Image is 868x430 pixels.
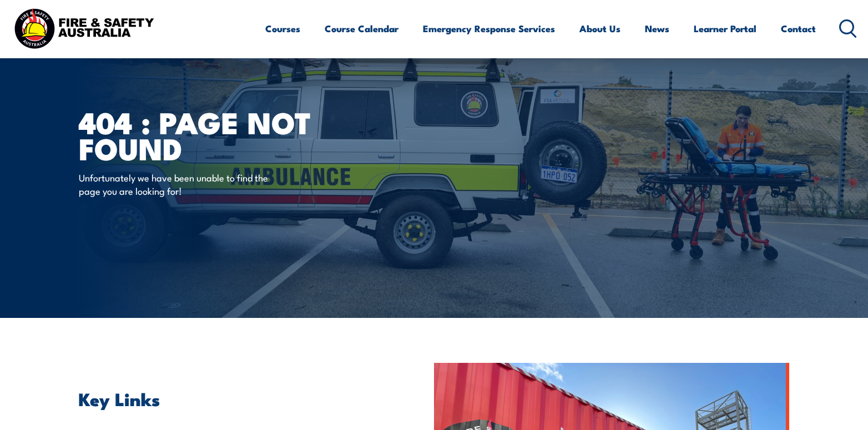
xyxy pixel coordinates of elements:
[79,391,383,406] h2: Key Links
[79,109,353,160] h1: 404 : Page Not Found
[645,14,669,43] a: News
[265,14,300,43] a: Courses
[423,14,555,43] a: Emergency Response Services
[781,14,816,43] a: Contact
[79,171,281,197] p: Unfortunately we have been unable to find the page you are looking for!
[579,14,620,43] a: About Us
[694,14,756,43] a: Learner Portal
[325,14,398,43] a: Course Calendar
